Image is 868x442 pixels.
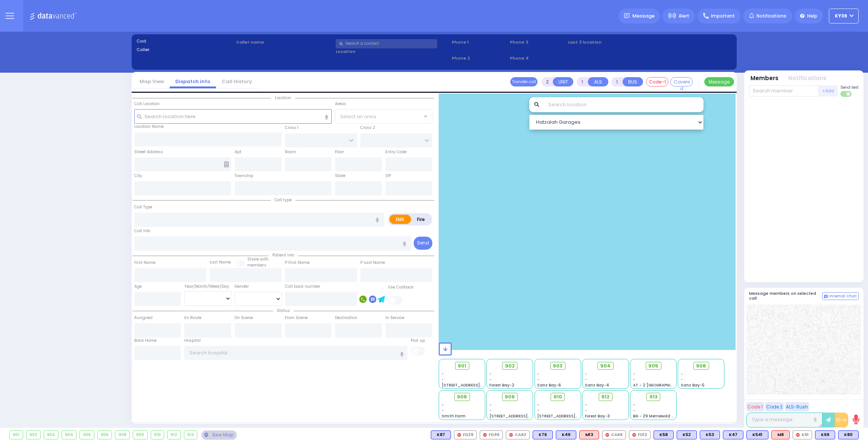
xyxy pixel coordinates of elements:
[633,382,688,388] span: AT - 2 [GEOGRAPHIC_DATA]
[98,431,112,439] div: 906
[756,13,786,19] span: Notifications
[537,377,539,382] span: -
[723,430,743,439] div: K47
[749,291,822,301] h5: Message members on selected call
[633,402,635,408] span: -
[585,371,587,377] span: -
[568,39,650,45] label: Last 3 location
[360,125,375,131] label: Cross 2
[151,431,164,439] div: 910
[681,382,705,388] span: Sanz Bay-5
[679,13,689,19] span: Alert
[822,292,859,300] button: Internal Chat
[533,430,553,439] div: K76
[556,430,576,439] div: K49
[510,39,565,45] span: Phone 3
[646,77,668,86] button: Code-1
[796,433,800,437] img: red-radio-icon.svg
[235,149,241,155] label: Apt
[414,237,432,250] button: Send
[336,39,437,48] input: Search a contact
[533,430,553,439] div: BLS
[633,413,675,419] span: BG - 29 Merriewold S.
[489,382,514,388] span: Forest Bay-2
[746,402,764,411] button: Code 1
[235,315,253,321] label: On Scene
[134,260,156,266] label: First Name
[285,260,310,266] label: P First Name
[271,197,295,203] span: Call type
[335,315,357,321] label: Destination
[115,431,129,439] div: 908
[648,362,658,370] span: 905
[585,377,587,382] span: -
[489,408,492,413] span: -
[749,85,819,97] input: Search member
[457,393,467,401] span: 908
[442,377,444,382] span: -
[510,77,538,86] button: Transfer call
[134,78,170,85] a: Map View
[483,433,487,437] img: red-radio-icon.svg
[788,74,827,83] button: Notifications
[751,74,778,83] button: Members
[553,77,573,86] button: UNIT
[269,252,298,258] span: Patient info
[838,430,859,439] div: BLS
[505,393,515,401] span: 909
[746,430,768,439] div: K541
[489,413,560,419] span: [STREET_ADDRESS][PERSON_NAME]
[431,430,451,439] div: K87
[649,393,658,401] span: 913
[829,9,859,23] button: KY39
[632,433,636,437] img: red-radio-icon.svg
[624,13,630,19] img: message.svg
[137,38,234,44] label: Cad:
[600,362,611,370] span: 904
[840,90,852,98] label: Turn off text
[838,430,859,439] div: K80
[385,315,404,321] label: In Service
[271,95,295,101] span: Location
[134,315,153,321] label: Assigned
[236,39,333,45] label: Caller name
[700,430,720,439] div: K53
[452,39,507,45] span: Phone 1
[10,431,23,439] div: 901
[335,173,345,179] label: State
[458,362,466,370] span: 901
[273,308,294,313] span: Status
[285,315,308,321] label: From Scene
[585,402,587,408] span: -
[585,413,610,419] span: Forest Bay-3
[167,431,181,439] div: 912
[137,47,234,53] label: Caller:
[723,430,743,439] div: BLS
[554,393,562,401] span: 910
[201,430,236,440] div: See map
[389,215,411,224] label: EMS
[184,431,197,439] div: 913
[184,338,201,344] label: Hospital
[247,256,269,262] small: Share with
[537,408,539,413] span: -
[632,12,655,20] span: Message
[711,13,735,19] span: Important
[134,124,164,130] label: Location Name
[585,382,609,388] span: Sanz Bay-4
[510,55,565,61] span: Phone 4
[633,377,635,382] span: -
[746,430,768,439] div: BLS
[29,11,79,20] img: Logo
[26,431,41,439] div: 902
[579,430,599,439] div: M13
[335,101,346,107] label: Areas
[815,430,835,439] div: K69
[134,101,160,107] label: Call Location
[602,430,626,439] div: CAR6
[224,161,229,167] span: Other building occupants
[210,259,231,265] label: Last Name
[807,13,817,19] span: Help
[336,48,449,55] label: Location
[133,431,147,439] div: 909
